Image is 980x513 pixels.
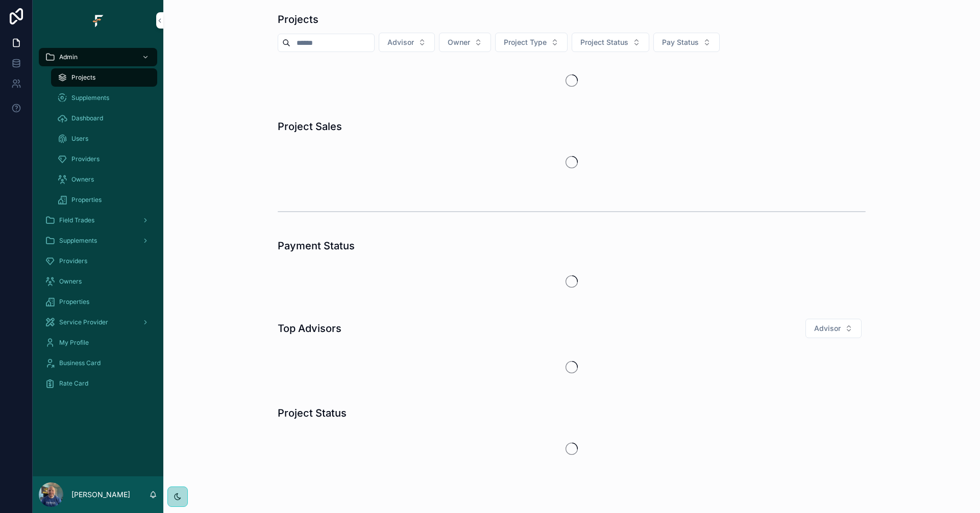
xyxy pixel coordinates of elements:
[71,135,88,143] span: Users
[39,313,157,331] a: Service Provider
[51,68,157,87] a: Projects
[59,298,89,306] span: Properties
[90,12,106,29] img: App logo
[59,216,94,224] span: Field Trades
[278,12,318,27] h1: Projects
[448,37,470,47] span: Owner
[51,109,157,127] a: Dashboard
[51,150,157,168] a: Providers
[278,406,347,420] h1: Project Status
[39,48,157,66] a: Admin
[278,239,355,253] h1: Payment Status
[39,211,157,229] a: Field Trades
[71,490,130,500] p: [PERSON_NAME]
[39,272,157,291] a: Owners
[653,33,720,52] button: Select Button
[39,354,157,372] a: Business Card
[59,318,108,326] span: Service Provider
[504,37,547,47] span: Project Type
[439,33,491,52] button: Select Button
[71,175,94,184] span: Owners
[662,37,699,47] span: Pay Status
[59,277,82,286] span: Owners
[71,155,100,163] span: Providers
[39,374,157,393] a: Rate Card
[805,319,862,338] button: Select Button
[51,191,157,209] a: Properties
[59,237,97,245] span: Supplements
[59,379,88,388] span: Rate Card
[51,89,157,107] a: Supplements
[379,33,435,52] button: Select Button
[387,37,414,47] span: Advisor
[278,321,341,336] h1: Top Advisors
[59,257,87,265] span: Providers
[278,119,342,134] h1: Project Sales
[51,130,157,148] a: Users
[71,73,95,82] span: Projects
[59,53,78,61] span: Admin
[39,334,157,352] a: My Profile
[572,33,649,52] button: Select Button
[51,170,157,189] a: Owners
[71,196,102,204] span: Properties
[71,114,103,122] span: Dashboard
[495,33,568,52] button: Select Button
[39,252,157,270] a: Providers
[39,232,157,250] a: Supplements
[59,339,89,347] span: My Profile
[39,293,157,311] a: Properties
[71,94,109,102] span: Supplements
[814,323,841,334] span: Advisor
[59,359,101,367] span: Business Card
[33,41,163,406] div: scrollable content
[580,37,628,47] span: Project Status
